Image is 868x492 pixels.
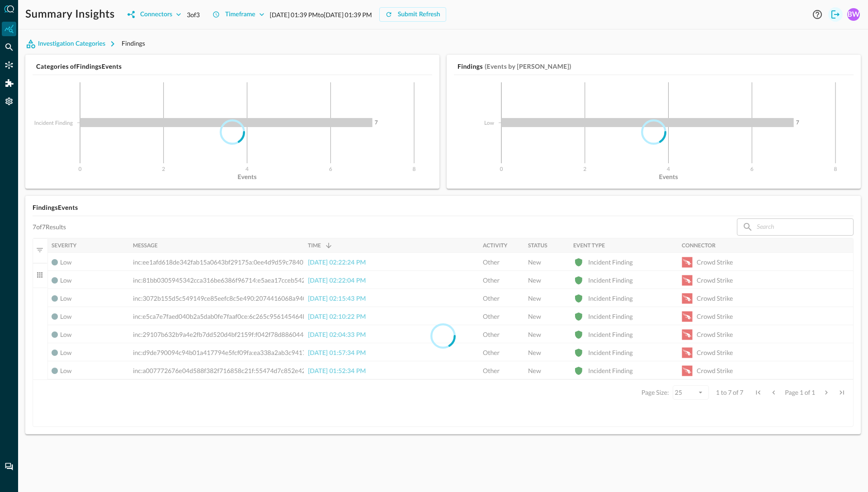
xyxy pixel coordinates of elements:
div: Summary Insights [2,22,16,36]
p: 3 of 3 [187,10,200,19]
h5: Categories of Findings Events [36,62,432,71]
div: Federated Search [2,40,16,54]
button: Connectors [122,7,187,22]
input: Search [757,218,833,235]
p: 7 of 7 Results [33,223,66,231]
button: Submit Refresh [379,7,446,22]
div: BW [847,8,860,21]
button: Investigation Categories [25,37,122,51]
div: Timeframe [225,9,255,20]
h5: Findings Events [33,203,854,212]
div: Connectors [2,58,16,72]
p: [DATE] 01:39 PM to [DATE] 01:39 PM [270,10,372,19]
h1: Summary Insights [25,7,115,22]
h5: (Events by [PERSON_NAME]) [485,62,571,71]
div: Settings [2,94,16,109]
button: Timeframe [207,7,270,22]
span: Findings [122,39,145,47]
button: Help [810,7,825,22]
div: Connectors [140,9,172,20]
button: Logout [828,7,843,22]
div: Addons [2,76,17,90]
div: Submit Refresh [398,9,440,20]
h5: Findings [458,62,483,71]
div: Chat [2,459,16,474]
